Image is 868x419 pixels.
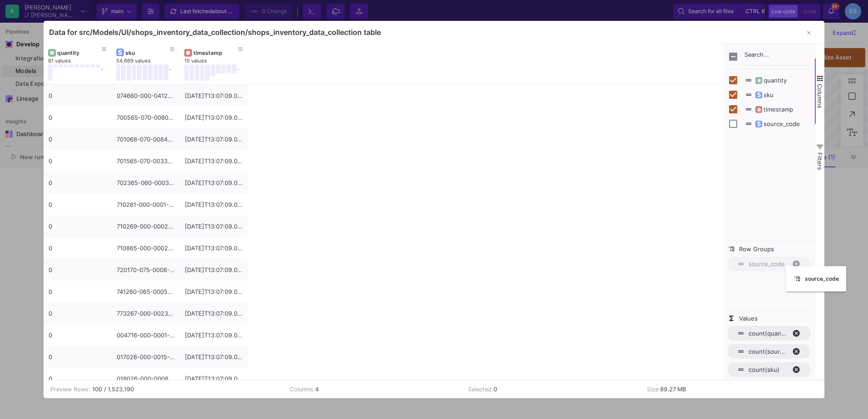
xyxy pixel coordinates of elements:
div: 0 [49,151,107,172]
div: [DATE]T13:07:09.000Z [185,172,243,194]
div: timestamp Column [724,102,814,117]
b: 89.27 MB [660,386,686,393]
div: Values [724,322,814,380]
div: . [237,64,239,81]
div: [DATE]T13:07:09.000Z [185,129,243,150]
div: 0 [49,368,107,390]
div: 0 [49,281,107,302]
div: 017026-000-0015-0-48 [117,346,175,368]
span: quantity [754,77,787,84]
span: Columns [816,84,824,108]
div: 0 [49,172,107,194]
div: [DATE]T13:07:09.000Z [185,85,243,107]
div: [DATE]T13:07:09.000Z [185,151,243,172]
td: Size: [640,380,819,398]
div: 741260-065-0005-0-44 [117,281,175,302]
div: . [101,64,103,81]
div: 0 [49,259,107,281]
div: 702365-060-0003-0-44 [117,172,175,194]
td: Selected: [461,380,640,398]
div: . [169,64,171,81]
div: [DATE]T13:07:09.000Z [185,368,243,390]
div: sku [125,49,170,56]
div: 004716-000-0001-0-70E [117,325,175,346]
div: 720170-075-0008-0-32 [117,259,175,281]
div: [DATE]T13:07:09.000Z [185,107,243,128]
div: 0 [49,238,107,259]
div: 54,669 values [116,58,184,64]
span: count(quantity) [749,330,787,337]
div: 81 values [48,58,116,64]
div: 0 [49,85,107,107]
div: Row Groups [724,253,814,311]
div: [DATE]T13:07:09.000Z [185,325,243,346]
td: Columns: [283,380,462,398]
span: Filters [816,152,824,170]
b: / 1,523,190 [104,385,134,394]
span: Row Groups [739,245,774,253]
div: 773267-000-0023-0-34 [117,303,175,324]
div: 0 [49,303,107,324]
div: sku Column [724,88,814,102]
div: timestamp [193,49,238,56]
div: Data for src/Models/UI/shops_inventory_data_collection/shops_inventory_data_collection table [49,28,381,37]
span: count of quantity. Press ENTER to change the aggregation type. Press DELETE to remove [727,326,811,341]
div: 0 [49,107,107,128]
span: Values [739,315,758,322]
div: 0 [49,216,107,237]
span: count of source_code. Press ENTER to change the aggregation type. Press DELETE to remove [727,344,811,359]
b: 4 [315,386,319,393]
div: Column List [724,73,814,131]
span: sku [754,91,774,98]
div: [DATE]T13:07:09.000Z [185,281,243,302]
div: 710269-000-0002-0-44 [117,216,175,237]
div: 700565-070-0080-0-50 [117,107,175,128]
div: 018026-000-0008-0-46 [117,368,175,390]
b: 100 [92,385,102,394]
div: 15 values [184,58,252,64]
span: source_code [749,260,787,268]
div: 074660-000-0412-0-42 [117,85,175,107]
input: Filter Columns Input [745,48,809,66]
div: 710261-000-0001-0-34 [117,194,175,215]
div: [DATE]T13:07:09.000Z [185,259,243,281]
b: 0 [493,386,497,393]
span: source_code. Press ENTER to sort. Press DELETE to remove [727,257,811,271]
div: [DATE]T13:07:09.000Z [185,346,243,368]
div: [DATE]T13:07:09.000Z [185,303,243,324]
div: Preview Rows: [50,385,90,394]
div: source_code [805,266,839,292]
div: 701565-070-0033-0-46 [117,151,175,172]
div: quantity [57,49,102,56]
div: source_code Column [724,117,814,131]
div: 0 [49,346,107,368]
div: 0 [49,129,107,150]
div: [DATE]T13:07:09.000Z [185,216,243,237]
div: 701068-070-0084-0-48 [117,129,175,150]
div: 0 [49,325,107,346]
span: count(source_code) [749,348,787,355]
div: [DATE]T13:07:09.000Z [185,238,243,259]
div: 710865-000-0002-0-36 [117,238,175,259]
span: timestamp [754,106,793,113]
div: quantity Column [724,73,814,88]
span: source_code [754,120,800,127]
div: [DATE]T13:07:09.000Z [185,194,243,215]
span: count(sku) [749,366,787,373]
span: count of sku. Press ENTER to change the aggregation type. Press DELETE to remove [727,362,811,377]
div: 0 [49,194,107,215]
